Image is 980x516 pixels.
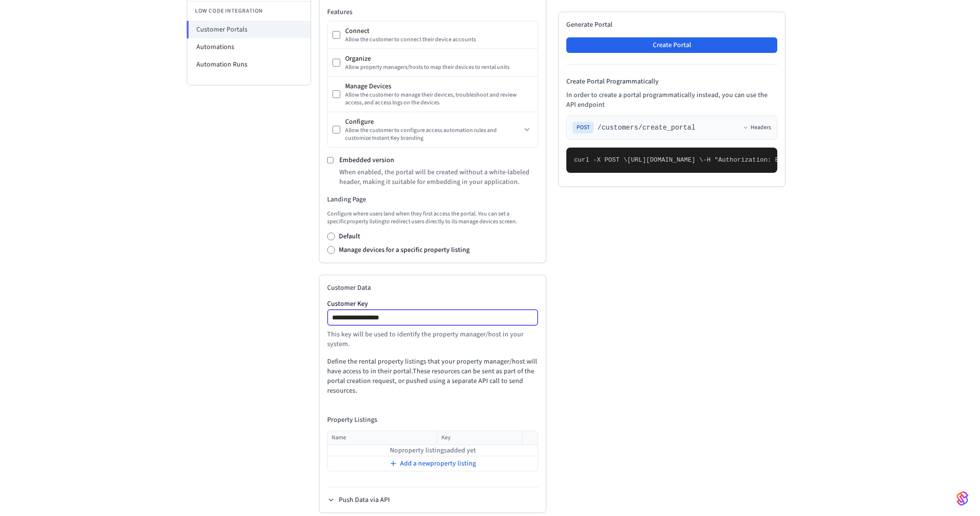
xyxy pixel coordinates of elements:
[187,56,311,73] li: Automation Runs
[327,7,538,17] h3: Features
[327,357,538,396] p: Define the rental property listings that your property manager/host will have access to in their ...
[703,156,885,164] span: -H "Authorization: Bearer seam_api_key_123456" \
[327,283,538,293] h2: Customer Data
[345,91,533,107] div: Allow the customer to manage their devices, troubleshoot and review access, and access logs on th...
[328,445,538,456] td: No property listings added yet
[345,127,521,142] div: Allow the customer to configure access automation rules and customize Instant Key branding
[339,245,470,255] label: Manage devices for a specific property listing
[345,26,533,36] div: Connect
[566,37,777,53] button: Create Portal
[957,491,968,506] img: SeamLogoGradient.69752ec5.svg
[566,90,777,110] p: In order to create a portal programmatically instead, you can use the API endpoint
[187,38,311,56] li: Automations
[574,156,627,164] span: curl -X POST \
[345,36,533,44] div: Allow the customer to connect their device accounts
[327,300,538,307] label: Customer Key
[400,459,476,468] span: Add a new property listing
[597,123,696,133] span: /customers/create_portal
[327,330,538,349] p: This key will be used to identify the property manager/host in your system.
[566,20,777,30] h2: Generate Portal
[345,82,533,91] div: Manage Devices
[187,21,311,38] li: Customer Portals
[327,210,538,226] p: Configure where users land when they first access the portal. You can set a specific property lis...
[327,415,538,425] h4: Property Listings
[573,122,594,133] span: POST
[339,232,360,241] label: Default
[327,195,538,204] h3: Landing Page
[743,124,771,132] button: Headers
[345,54,533,64] div: Organize
[327,495,390,505] button: Push Data via API
[345,64,533,71] div: Allow property managers/hosts to map their devices to rental units
[328,431,437,445] th: Name
[339,167,538,187] p: When enabled, the portal will be created without a white-labeled header, making it suitable for e...
[566,77,777,86] h4: Create Portal Programmatically
[627,156,703,164] span: [URL][DOMAIN_NAME] \
[345,117,521,127] div: Configure
[187,1,311,21] li: Low Code Integration
[437,431,522,445] th: Key
[339,155,394,165] label: Embedded version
